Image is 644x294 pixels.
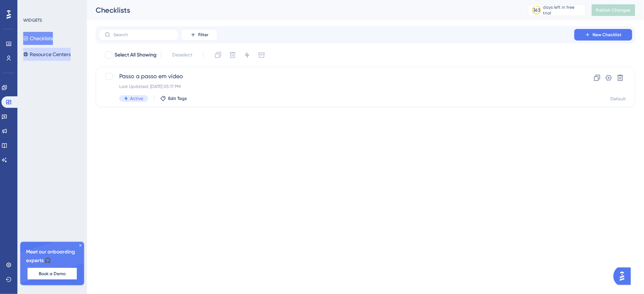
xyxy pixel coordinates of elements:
[614,265,635,287] iframe: UserGuiding AI Assistant Launcher
[574,29,632,41] button: New Checklist
[611,96,626,102] div: Default
[168,96,187,101] span: Edit Tags
[166,49,199,62] button: Deselect
[592,4,635,16] button: Publish Changes
[119,72,554,81] span: Passo a passo em vídeo
[198,32,208,38] span: Filter
[181,29,217,41] button: Filter
[543,4,583,16] div: days left in free trial
[113,32,172,37] input: Search
[115,51,157,59] span: Select All Showing
[593,32,622,38] span: New Checklist
[533,7,540,13] div: 363
[39,271,66,277] span: Book a Demo
[28,268,77,280] button: Book a Demo
[23,32,53,45] button: Checklists
[23,17,42,23] div: WIDGETS
[23,48,71,61] button: Resource Centers
[160,96,187,101] button: Edit Tags
[130,96,143,101] span: Active
[26,248,78,265] span: Meet our onboarding experts 🎧
[596,7,631,13] span: Publish Changes
[96,5,510,15] div: Checklists
[172,51,192,59] span: Deselect
[119,84,554,89] div: Last Updated: [DATE] 05:17 PM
